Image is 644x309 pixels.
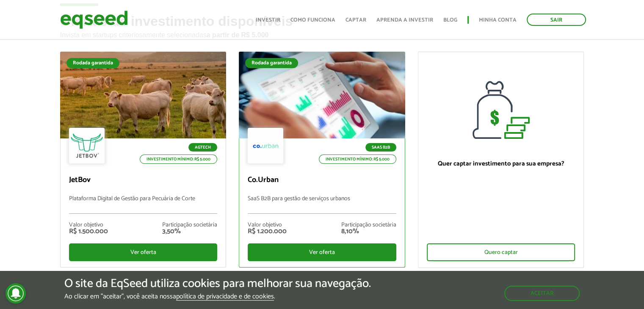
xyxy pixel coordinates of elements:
a: Minha conta [479,17,517,23]
p: Investimento mínimo: R$ 5.000 [319,154,396,164]
a: Captar [345,17,366,23]
div: Rodada garantida [66,58,119,68]
p: SaaS B2B [365,143,396,152]
p: Co.Urban [248,176,396,185]
div: Quero captar [427,243,575,261]
img: EqSeed [60,8,128,31]
div: R$ 1.500.000 [69,228,108,235]
a: Rodada garantida SaaS B2B Investimento mínimo: R$ 5.000 Co.Urban SaaS B2B para gestão de serviços... [239,52,405,268]
div: R$ 1.200.000 [248,228,287,235]
div: Participação societária [341,222,396,228]
div: Ver oferta [248,243,396,261]
h5: O site da EqSeed utiliza cookies para melhorar sua navegação. [64,277,371,290]
div: Valor objetivo [248,222,287,228]
a: Sair [527,14,586,26]
p: Agtech [188,143,217,152]
p: JetBov [69,176,218,185]
a: política de privacidade e de cookies [176,293,274,301]
a: Como funciona [290,17,335,23]
a: Rodada garantida Agtech Investimento mínimo: R$ 5.000 JetBov Plataforma Digital de Gestão para Pe... [60,52,227,268]
p: Quer captar investimento para sua empresa? [427,160,575,168]
a: Blog [443,17,457,23]
div: Ver oferta [69,243,218,261]
p: Investimento mínimo: R$ 5.000 [140,154,217,164]
div: 8,10% [341,228,396,235]
p: Plataforma Digital de Gestão para Pecuária de Corte [69,196,218,214]
a: Quer captar investimento para sua empresa? Quero captar [418,52,584,268]
a: Aprenda a investir [376,17,433,23]
div: Participação societária [162,222,217,228]
button: Aceitar [504,286,580,301]
p: SaaS B2B para gestão de serviços urbanos [248,196,396,214]
a: Investir [256,17,280,23]
div: Valor objetivo [69,222,108,228]
p: Ao clicar em "aceitar", você aceita nossa . [64,292,371,301]
div: 3,50% [162,228,217,235]
div: Rodada garantida [245,58,298,68]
